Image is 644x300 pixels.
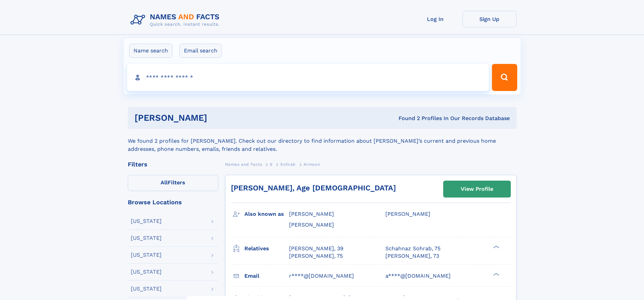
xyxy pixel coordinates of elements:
[492,64,517,91] button: Search Button
[244,270,289,282] h3: Email
[492,245,500,249] div: ❯
[289,245,343,252] a: [PERSON_NAME], 39
[131,252,162,258] div: [US_STATE]
[289,211,334,217] span: [PERSON_NAME]
[244,208,289,220] h3: Also known as
[289,222,334,228] span: [PERSON_NAME]
[244,243,289,254] h3: Relatives
[289,252,343,260] a: [PERSON_NAME], 75
[231,184,396,192] a: [PERSON_NAME], Age [DEMOGRAPHIC_DATA]
[161,179,168,186] span: All
[180,44,222,58] label: Email search
[131,286,162,292] div: [US_STATE]
[129,44,172,58] label: Name search
[444,181,510,197] a: View Profile
[131,218,162,224] div: [US_STATE]
[385,211,430,217] span: [PERSON_NAME]
[303,115,510,122] div: Found 2 Profiles In Our Records Database
[280,160,296,168] a: Sohrab
[128,199,218,205] div: Browse Locations
[131,269,162,275] div: [US_STATE]
[385,245,440,252] a: Schahnaz Sohrab, 75
[462,11,517,27] a: Sign Up
[128,11,225,29] img: Logo Names and Facts
[128,175,218,191] label: Filters
[128,129,517,153] div: We found 2 profiles for [PERSON_NAME]. Check out our directory to find information about [PERSON_...
[461,181,493,197] div: View Profile
[135,114,303,122] h1: [PERSON_NAME]
[270,160,273,168] a: S
[280,162,296,167] span: Sohrab
[408,11,462,27] a: Log In
[270,162,273,167] span: S
[127,64,489,91] input: search input
[128,161,218,167] div: Filters
[225,160,262,168] a: Names and Facts
[492,272,500,276] div: ❯
[385,252,439,260] a: [PERSON_NAME], 73
[304,162,320,167] span: Armoon
[131,235,162,241] div: [US_STATE]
